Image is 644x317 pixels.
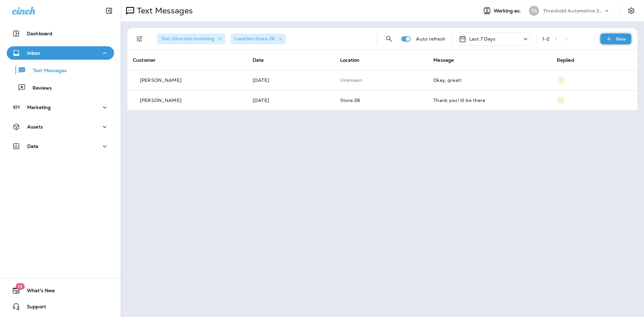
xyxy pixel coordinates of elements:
[557,57,574,63] span: Replied
[340,57,360,63] span: Location
[26,68,67,74] p: Text Messages
[231,34,286,44] div: Location:Store 28
[494,8,522,14] span: Working as:
[7,120,114,134] button: Assets
[27,50,40,56] p: Inbox
[161,36,214,42] span: Text Direction : Incoming
[340,77,423,83] p: This customer does not have a last location and the phone number they messaged is not assigned to...
[7,63,114,77] button: Text Messages
[20,304,46,312] span: Support
[253,57,264,63] span: Date
[140,77,181,83] p: [PERSON_NAME]
[529,6,539,16] div: TA
[7,300,114,313] button: Support
[20,288,55,296] span: What's New
[235,36,275,42] span: Location : Store 28
[253,98,329,103] p: Sep 12, 2025 03:37 PM
[15,283,24,290] span: 19
[7,81,114,95] button: Reviews
[616,36,626,42] p: New
[7,284,114,297] button: 19What's New
[253,77,329,83] p: Sep 15, 2025 02:08 PM
[27,105,51,110] p: Marketing
[157,34,225,44] div: Text Direction:Incoming
[27,124,43,129] p: Assets
[7,46,114,60] button: Inbox
[7,101,114,114] button: Marketing
[625,5,637,17] button: Settings
[7,27,114,40] button: Dashboard
[340,97,360,103] span: Store 28
[433,57,454,63] span: Message
[134,6,193,16] p: Text Messages
[433,77,546,83] div: Okay, great!
[27,31,52,36] p: Dashboard
[433,98,546,103] div: Thank you! Ill be there
[27,144,39,149] p: Data
[133,57,156,63] span: Customer
[140,98,181,103] p: [PERSON_NAME]
[133,32,146,46] button: Filters
[416,36,446,42] p: Auto refresh
[382,32,396,46] button: Search Messages
[100,4,118,17] button: Collapse Sidebar
[7,140,114,153] button: Data
[26,85,52,92] p: Reviews
[469,36,496,42] p: Last 7 Days
[543,8,603,13] p: Threshold Automotive Service dba Grease Monkey
[542,36,549,42] div: 1 - 2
